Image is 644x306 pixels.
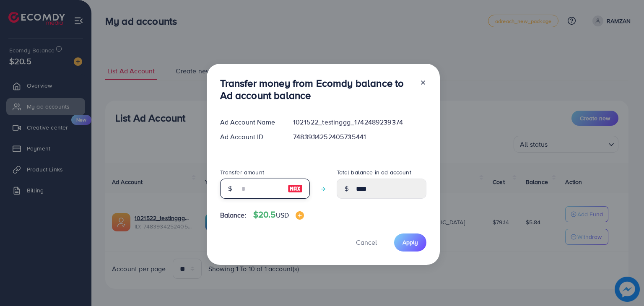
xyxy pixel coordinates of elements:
div: Ad Account Name [213,117,287,127]
button: Cancel [345,233,387,252]
div: 7483934252405735441 [286,132,433,142]
img: image [296,211,304,220]
label: Total balance in ad account [337,168,411,176]
div: 1021522_testinggg_1742489239374 [286,117,433,127]
span: Apply [402,238,418,246]
h3: Transfer money from Ecomdy balance to Ad account balance [220,77,413,101]
label: Transfer amount [220,168,264,176]
div: Ad Account ID [213,132,287,142]
span: Cancel [356,238,377,247]
span: Balance: [220,210,247,220]
h4: $20.5 [253,210,304,220]
img: image [288,184,303,194]
span: USD [276,210,289,220]
button: Apply [394,233,426,252]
